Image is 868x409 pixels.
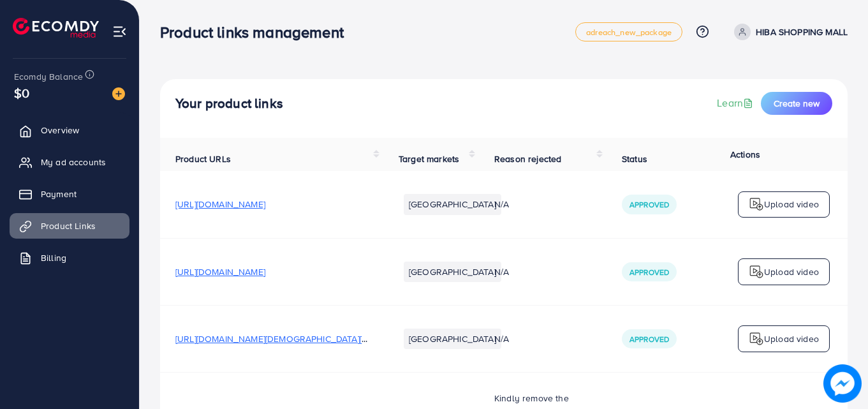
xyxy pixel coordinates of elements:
[10,181,129,207] a: Payment
[749,331,764,346] img: logo
[175,332,454,345] span: [URL][DOMAIN_NAME][DEMOGRAPHIC_DATA][DEMOGRAPHIC_DATA]
[399,152,459,165] span: Target markets
[14,70,83,83] span: Ecomdy Balance
[404,194,501,214] li: [GEOGRAPHIC_DATA]
[629,267,669,278] span: Approved
[717,96,756,110] a: Learn
[160,23,354,41] h3: Product links management
[761,92,832,115] button: Create new
[629,199,669,210] span: Approved
[764,331,819,346] p: Upload video
[494,198,509,211] span: N/A
[41,219,96,232] span: Product Links
[112,24,127,39] img: menu
[729,24,848,40] a: HIBA SHOPPING MALL
[41,251,66,264] span: Billing
[823,364,862,403] img: image
[494,332,509,345] span: N/A
[41,188,77,200] span: Payment
[404,329,501,349] li: [GEOGRAPHIC_DATA]
[749,197,764,212] img: logo
[622,152,647,165] span: Status
[764,264,819,279] p: Upload video
[10,117,129,143] a: Overview
[41,156,106,168] span: My ad accounts
[112,87,125,100] img: image
[10,245,129,271] a: Billing
[404,262,501,282] li: [GEOGRAPHIC_DATA]
[41,124,79,137] span: Overview
[586,28,672,36] span: adreach_new_package
[494,152,561,165] span: Reason rejected
[774,97,820,110] span: Create new
[575,22,682,41] a: adreach_new_package
[494,265,509,278] span: N/A
[175,96,283,112] h4: Your product links
[175,265,265,278] span: [URL][DOMAIN_NAME]
[764,197,819,212] p: Upload video
[629,334,669,345] span: Approved
[730,148,760,161] span: Actions
[749,264,764,279] img: logo
[175,198,265,211] span: [URL][DOMAIN_NAME]
[756,24,848,40] p: HIBA SHOPPING MALL
[175,152,231,165] span: Product URLs
[10,149,129,175] a: My ad accounts
[10,213,129,239] a: Product Links
[13,18,99,38] img: logo
[14,84,29,102] span: $0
